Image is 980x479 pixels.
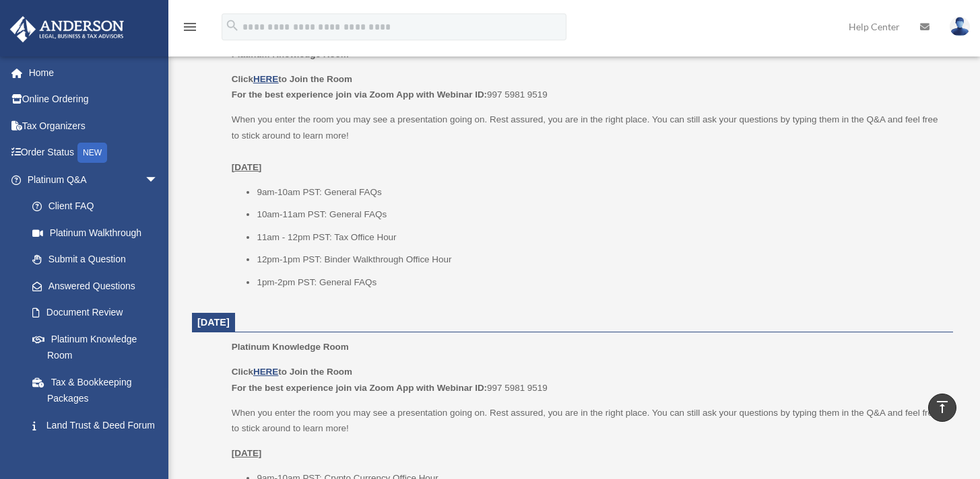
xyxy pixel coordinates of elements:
li: 1pm-2pm PST: General FAQs [257,274,944,291]
p: When you enter the room you may see a presentation going on. Rest assured, you are in the right p... [232,405,944,437]
li: 11am - 12pm PST: Tax Office Hour [257,229,944,246]
i: menu [182,19,198,35]
img: Anderson Advisors Platinum Portal [6,16,128,42]
li: 9am-10am PST: General FAQs [257,184,944,200]
li: 10am-11am PST: General FAQs [257,207,944,223]
p: When you enter the room you may see a presentation going on. Rest assured, you are in the right p... [232,112,944,175]
a: Document Review [19,299,178,326]
a: vertical_align_top [928,394,956,422]
p: 997 5981 9519 [232,71,944,103]
li: 12pm-1pm PST: Binder Walkthrough Office Hour [257,252,944,268]
a: Land Trust & Deed Forum [19,412,178,439]
a: Answered Questions [19,272,178,299]
a: Tax & Bookkeeping Packages [19,369,178,412]
i: search [225,18,240,33]
span: arrow_drop_down [145,166,172,194]
img: User Pic [950,17,970,36]
span: [DATE] [197,317,230,328]
b: Click to Join the Room [232,367,352,377]
span: Platinum Knowledge Room [232,49,349,59]
div: NEW [77,143,107,163]
b: For the best experience join via Zoom App with Webinar ID: [232,383,487,393]
a: Client FAQ [19,193,178,220]
u: [DATE] [232,162,262,172]
p: 997 5981 9519 [232,364,944,396]
span: Platinum Knowledge Room [232,342,349,352]
u: [DATE] [232,448,262,458]
a: HERE [253,74,278,84]
a: Platinum Knowledge Room [19,326,172,369]
b: Click to Join the Room [232,74,352,84]
b: For the best experience join via Zoom App with Webinar ID: [232,89,487,100]
a: Submit a Question [19,246,178,273]
a: HERE [253,367,278,377]
a: Home [9,59,178,86]
a: Order StatusNEW [9,139,178,167]
a: menu [182,24,198,35]
a: Platinum Q&Aarrow_drop_down [9,166,178,193]
a: Online Ordering [9,86,178,113]
i: vertical_align_top [934,399,950,415]
a: Tax Organizers [9,112,178,139]
a: Platinum Walkthrough [19,219,178,246]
